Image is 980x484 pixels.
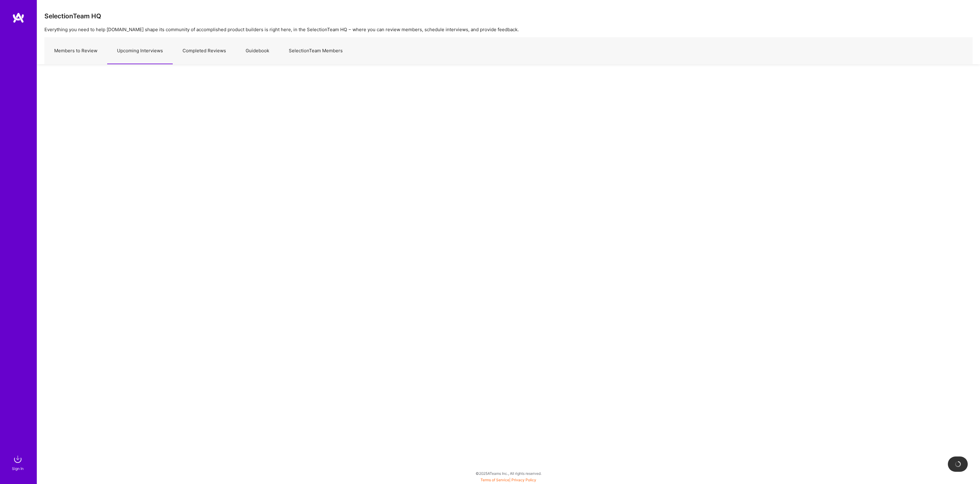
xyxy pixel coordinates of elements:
a: Terms of Service [481,478,509,482]
p: Everything you need to help [DOMAIN_NAME] shape its community of accomplished product builders is... [44,26,973,33]
a: Members to Review [44,38,107,64]
span: | [481,478,536,482]
a: SelectionTeam Members [279,38,352,64]
a: Guidebook [236,38,279,64]
a: Completed Reviews [173,38,236,64]
img: logo [12,12,24,23]
a: Privacy Policy [511,478,536,482]
a: sign inSign In [13,453,24,472]
h3: SelectionTeam HQ [44,12,101,20]
img: sign in [12,453,24,465]
div: © 2025 ATeams Inc., All rights reserved. [37,466,980,481]
img: loading [955,461,961,467]
a: Upcoming Interviews [107,38,173,64]
div: Sign In [12,465,24,472]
